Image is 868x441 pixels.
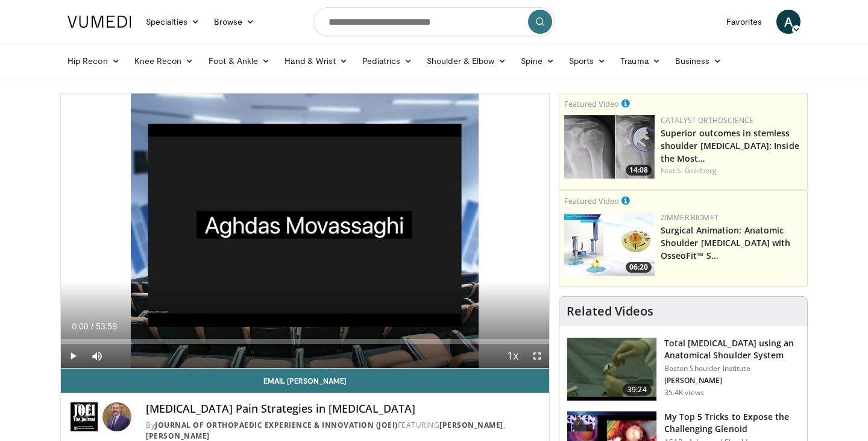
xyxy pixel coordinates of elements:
[664,376,800,385] p: [PERSON_NAME]
[61,344,85,368] button: Play
[102,402,131,431] img: Avatar
[664,364,800,373] p: Boston Shoulder Institute
[661,224,791,261] a: Surgical Animation: Anatomic Shoulder [MEDICAL_DATA] with OsseoFit™ S…
[668,49,729,73] a: Business
[60,49,127,73] a: Hip Recon
[91,322,93,331] span: /
[567,304,653,319] h4: Related Videos
[201,49,278,73] a: Foot & Ankle
[420,49,514,73] a: Shoulder & Elbow
[277,49,355,73] a: Hand & Wrist
[677,165,717,176] a: S. Goldberg
[355,49,420,73] a: Pediatrics
[626,262,652,273] span: 06:20
[514,49,561,73] a: Spine
[155,420,398,430] a: Journal of Orthopaedic Experience & Innovation (JOEI)
[72,322,88,331] span: 0:00
[61,369,549,393] a: Email [PERSON_NAME]
[439,420,503,430] a: [PERSON_NAME]
[562,49,614,73] a: Sports
[567,338,656,401] img: 38824_0000_3.png.150x105_q85_crop-smart_upscale.jpg
[71,402,98,431] img: Journal of Orthopaedic Experience & Innovation (JOEI)
[96,322,117,331] span: 53:59
[564,212,655,276] img: 84e7f812-2061-4fff-86f6-cdff29f66ef4.150x105_q85_crop-smart_upscale.jpg
[564,212,655,276] a: 06:20
[661,165,802,176] div: Feat.
[661,212,719,223] a: Zimmer Biomet
[127,49,201,73] a: Knee Recon
[661,127,799,164] a: Superior outcomes in stemless shoulder [MEDICAL_DATA]: Inside the Most…
[623,384,652,396] span: 39:24
[61,94,549,369] video-js: Video Player
[564,115,655,179] img: 9f15458b-d013-4cfd-976d-a83a3859932f.150x105_q85_crop-smart_upscale.jpg
[664,411,800,435] h3: My Top 5 Tricks to Expose the Challenging Glenoid
[567,337,800,401] a: 39:24 Total [MEDICAL_DATA] using an Anatomical Shoulder System Boston Shoulder Institute [PERSON_...
[61,339,549,344] div: Progress Bar
[68,16,131,28] img: VuMedi Logo
[613,49,668,73] a: Trauma
[85,344,109,368] button: Mute
[661,115,754,125] a: Catalyst OrthoScience
[664,337,800,361] h3: Total [MEDICAL_DATA] using an Anatomical Shoulder System
[146,431,210,441] a: [PERSON_NAME]
[525,344,549,368] button: Fullscreen
[626,165,652,176] span: 14:08
[207,10,262,34] a: Browse
[139,10,207,34] a: Specialties
[664,388,704,398] p: 35.4K views
[776,10,800,34] a: A
[313,7,555,36] input: Search topics, interventions
[564,98,619,109] small: Featured Video
[501,344,525,368] button: Playback Rate
[564,115,655,179] a: 14:08
[146,402,539,416] h4: [MEDICAL_DATA] Pain Strategies in [MEDICAL_DATA]
[719,10,769,34] a: Favorites
[564,195,619,206] small: Featured Video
